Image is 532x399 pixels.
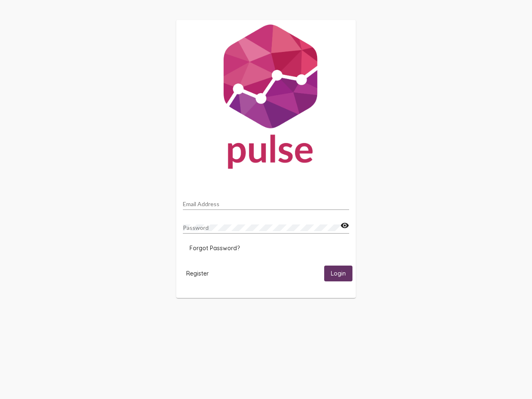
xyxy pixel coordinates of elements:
[190,244,240,252] span: Forgot Password?
[340,221,349,231] mat-icon: visibility
[186,270,209,277] span: Register
[324,266,352,281] button: Login
[180,266,215,281] button: Register
[183,241,246,256] button: Forgot Password?
[176,20,356,177] img: Pulse For Good Logo
[331,270,346,278] span: Login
